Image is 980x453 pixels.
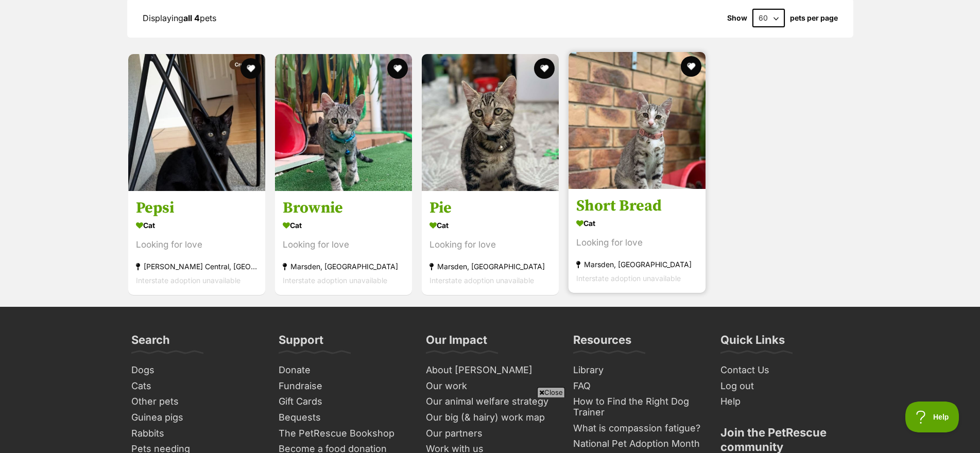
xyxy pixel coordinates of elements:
[274,362,411,378] a: Donate
[283,238,404,252] div: Looking for love
[569,378,706,394] a: FAQ
[681,56,701,77] button: favourite
[283,260,404,274] div: Marsden, [GEOGRAPHIC_DATA]
[569,52,706,189] img: Short Bread
[303,402,678,448] iframe: Advertisement
[576,197,698,216] h3: Short Bread
[905,402,959,432] iframe: Help Scout Beacon - Open
[283,199,404,218] h3: Brownie
[716,378,853,394] a: Log out
[274,378,411,394] a: Fundraise
[573,333,631,353] h3: Resources
[576,236,698,250] div: Looking for love
[422,54,559,191] img: Pie
[136,218,257,233] div: Cat
[422,394,559,410] a: Our animal welfare strategy
[127,378,264,394] a: Cats
[128,191,265,295] a: Pepsi Cat Looking for love [PERSON_NAME] Central, [GEOGRAPHIC_DATA] Interstate adoption unavailab...
[422,378,559,394] a: Our work
[576,274,681,283] span: Interstate adoption unavailable
[131,333,170,353] h3: Search
[283,218,404,233] div: Cat
[127,426,264,442] a: Rabbits
[576,216,698,231] div: Cat
[716,362,853,378] a: Contact Us
[576,258,698,272] div: Marsden, [GEOGRAPHIC_DATA]
[720,333,785,353] h3: Quick Links
[136,238,257,252] div: Looking for love
[429,260,551,274] div: Marsden, [GEOGRAPHIC_DATA]
[569,189,706,293] a: Short Bread Cat Looking for love Marsden, [GEOGRAPHIC_DATA] Interstate adoption unavailable favou...
[136,260,257,274] div: [PERSON_NAME] Central, [GEOGRAPHIC_DATA]
[727,14,747,22] span: Show
[275,54,412,191] img: Brownie
[429,238,551,252] div: Looking for love
[274,394,411,410] a: Gift Cards
[790,14,838,22] label: pets per page
[569,362,706,378] a: Library
[422,362,559,378] a: About [PERSON_NAME]
[274,426,411,442] a: The PetRescue Bookshop
[136,199,257,218] h3: Pepsi
[387,58,408,79] button: favourite
[275,191,412,295] a: Brownie Cat Looking for love Marsden, [GEOGRAPHIC_DATA] Interstate adoption unavailable favourite
[240,58,261,79] button: favourite
[127,410,264,426] a: Guinea pigs
[274,410,411,426] a: Bequests
[534,58,555,79] button: favourite
[279,333,323,353] h3: Support
[537,387,565,397] span: Close
[283,276,387,285] span: Interstate adoption unavailable
[136,276,240,285] span: Interstate adoption unavailable
[426,333,487,353] h3: Our Impact
[128,54,265,191] img: Pepsi
[143,13,216,23] span: Displaying pets
[569,394,706,420] a: How to Find the Right Dog Trainer
[429,199,551,218] h3: Pie
[429,276,534,285] span: Interstate adoption unavailable
[422,191,559,295] a: Pie Cat Looking for love Marsden, [GEOGRAPHIC_DATA] Interstate adoption unavailable favourite
[183,13,200,23] strong: all 4
[429,218,551,233] div: Cat
[127,394,264,410] a: Other pets
[716,394,853,410] a: Help
[127,362,264,378] a: Dogs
